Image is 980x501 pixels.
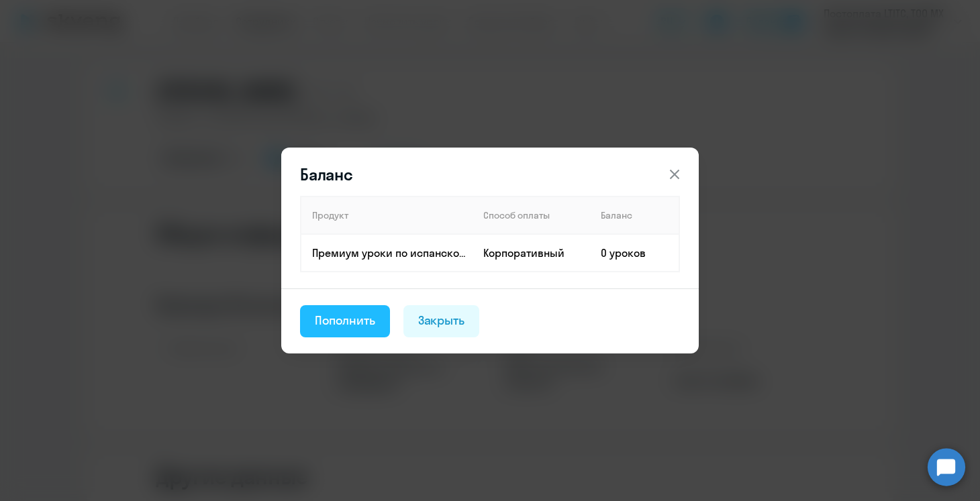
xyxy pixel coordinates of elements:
[315,312,375,329] div: Пополнить
[403,305,480,337] button: Закрыть
[590,234,679,272] td: 0 уроков
[418,312,465,329] div: Закрыть
[300,305,390,337] button: Пополнить
[473,234,590,272] td: Корпоративный
[312,245,472,260] p: Премиум уроки по испанскому языку для взрослых
[301,197,473,234] th: Продукт
[590,197,679,234] th: Баланс
[473,197,590,234] th: Способ оплаты
[281,164,699,185] header: Баланс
